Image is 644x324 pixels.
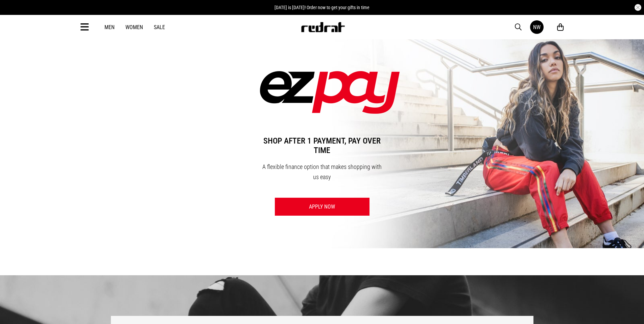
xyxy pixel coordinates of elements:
[260,71,400,114] img: ezpay-log-new-black.png
[301,22,345,32] img: Redrat logo
[154,24,165,30] a: Sale
[104,24,115,30] a: Men
[275,198,369,216] a: Apply Now
[262,163,382,180] span: A flexible finance option that makes shopping with us easy
[533,24,541,30] div: NW
[260,129,384,162] span: Shop after 1 payment, pay over time
[275,5,369,10] span: [DATE] is [DATE]! Order now to get your gifts in time
[125,24,143,30] a: Women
